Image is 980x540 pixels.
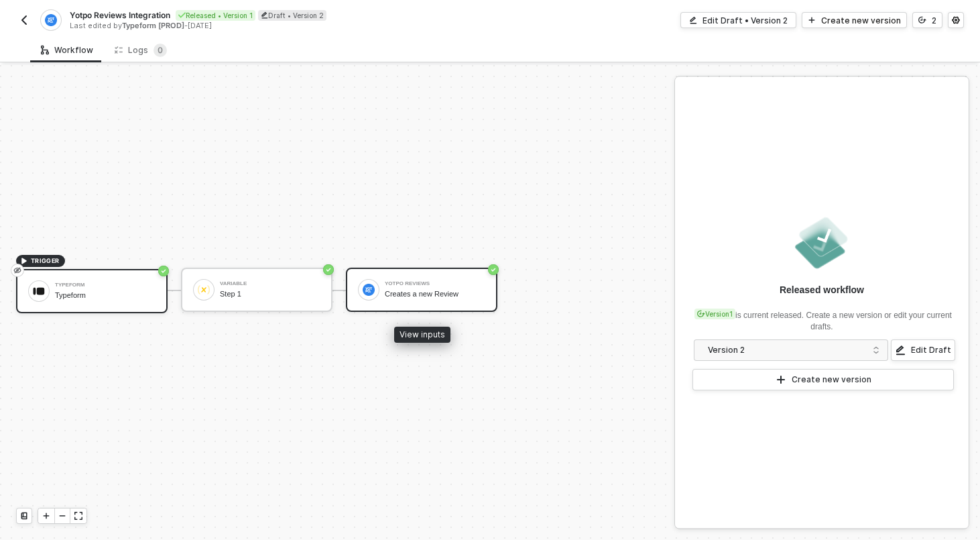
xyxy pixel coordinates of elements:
[31,256,60,266] span: TRIGGER
[33,285,45,297] img: icon
[488,264,499,275] span: icon-success-page
[323,264,334,275] span: icon-success-page
[16,12,32,28] button: back
[932,15,936,26] div: 2
[115,44,167,57] div: Logs
[19,15,29,25] img: back
[385,290,485,299] div: Creates a new Review
[158,266,169,276] span: icon-success-page
[45,14,56,26] img: integration-icon
[13,265,21,276] span: eye-invisible
[808,16,816,24] span: icon-play
[70,9,170,21] span: Yotpo Reviews Integration
[680,12,796,28] button: Edit Draft • Version 2
[792,213,851,272] img: released.png
[911,345,951,356] div: Edit Draft
[912,12,942,28] button: 2
[363,284,375,296] img: icon
[220,290,320,299] div: Step 1
[394,327,450,343] div: View inputs
[802,12,907,28] button: Create new version
[952,16,960,24] span: icon-settings
[891,339,955,361] button: Edit Draft
[198,284,210,296] img: icon
[691,302,953,333] div: is current released. Create a new version or edit your current drafts.
[58,512,66,520] span: icon-minus
[41,45,93,56] div: Workflow
[780,283,864,296] div: Released workflow
[792,374,871,385] div: Create new version
[689,16,697,24] span: icon-edit
[821,15,901,26] div: Create new version
[776,374,786,385] span: icon-play
[708,343,865,358] div: Version 2
[918,16,926,24] span: icon-versioning
[55,291,156,300] div: Typeform
[55,282,156,288] div: Typeform
[692,369,954,390] button: Create new version
[694,309,735,319] div: Version 1
[176,10,255,21] div: Released • Version 1
[74,512,82,520] span: icon-expand
[895,345,906,356] span: icon-edit
[220,281,320,286] div: Variable
[42,512,50,520] span: icon-play
[261,11,268,19] span: icon-edit
[20,257,28,265] span: icon-play
[702,15,788,26] div: Edit Draft • Version 2
[258,10,326,21] div: Draft • Version 2
[385,281,485,286] div: Yotpo Reviews
[70,21,489,31] div: Last edited by - [DATE]
[122,21,184,30] span: Typeform [PROD]
[154,44,167,57] sup: 0
[697,310,705,318] span: icon-versioning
